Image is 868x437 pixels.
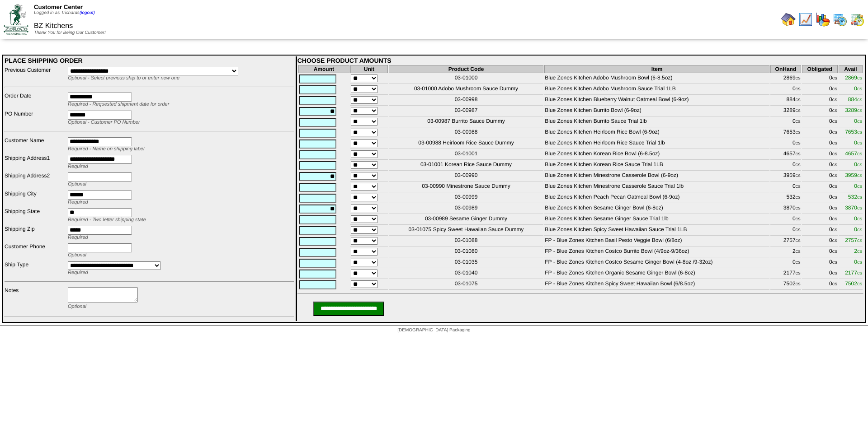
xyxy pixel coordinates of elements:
[770,161,801,171] td: 0
[857,250,862,254] span: CS
[4,92,66,109] td: Order Date
[34,10,95,15] span: Logged in as Trichards
[845,150,862,157] span: 4657
[544,226,769,236] td: Blue Zones Kitchen Spicy Sweet Hawaiian Sauce Trial 1LB
[389,215,544,225] td: 03-00989 Sesame Ginger Dummy
[796,239,801,243] span: CS
[4,190,66,207] td: Shipping City
[389,226,544,236] td: 03-01075 Spicy Sweet Hawaiian Sauce Dummy
[802,280,838,290] td: 0
[845,237,862,243] span: 2757
[854,161,862,167] span: 0
[68,164,88,169] span: Required
[770,237,801,246] td: 2757
[796,141,801,145] span: CS
[544,204,769,214] td: Blue Zones Kitchen Sesame Ginger Bowl (6-8oz)
[770,96,801,106] td: 884
[796,130,801,135] span: CS
[770,150,801,160] td: 4657
[389,85,544,95] td: 03-01000 Adobo Mushroom Sauce Dummy
[544,161,769,171] td: Blue Zones Kitchen Korean Rice Sauce Trial 1LB
[832,271,837,275] span: CS
[857,130,862,135] span: CS
[770,139,801,149] td: 0
[389,139,544,149] td: 03-00988 Heirloom Rice Sauce Dummy
[68,146,144,152] span: Required - Name on shipping label
[857,163,862,167] span: CS
[857,239,862,243] span: CS
[68,200,88,205] span: Required
[802,247,838,257] td: 0
[389,269,544,279] td: 03-01040
[68,217,146,223] span: Required - Two letter shipping state
[850,12,864,27] img: calendarinout.gif
[832,260,837,265] span: CS
[802,117,838,127] td: 0
[80,10,95,15] a: (logout)
[796,98,801,102] span: CS
[4,287,66,312] td: Notes
[770,182,801,192] td: 0
[832,130,837,135] span: CS
[544,74,769,84] td: Blue Zones Kitchen Adobo Mushroom Bowl (6-8.5oz)
[389,182,544,192] td: 03-00990 Minestrone Sauce Dummy
[544,269,769,279] td: FP - Blue Zones Kitchen Organic Sesame Ginger Bowl (6-8oz)
[544,139,769,149] td: Blue Zones Kitchen Heirloom Rice Sauce Trial 1lb
[854,248,862,254] span: 2
[802,128,838,138] td: 0
[770,107,801,116] td: 3289
[544,150,769,160] td: Blue Zones Kitchen Korean Rice Bowl (6-8.5oz)
[770,128,801,138] td: 7653
[544,247,769,257] td: FP - Blue Zones Kitchen Costco Burrito Bowl (4/9oz-9/36oz)
[796,174,801,178] span: CS
[845,172,862,178] span: 3959
[68,181,86,187] span: Optional
[798,12,813,27] img: line_graph.gif
[389,161,544,171] td: 03-01001 Korean Rice Sauce Dummy
[770,215,801,225] td: 0
[816,12,830,27] img: graph.gif
[544,107,769,116] td: Blue Zones Kitchen Burrito Bowl (6-9oz)
[781,12,796,27] img: home.gif
[4,172,66,189] td: Shipping Address2
[802,237,838,246] td: 0
[802,74,838,84] td: 0
[770,172,801,181] td: 3959
[68,270,88,275] span: Required
[4,261,66,277] td: Ship Type
[832,250,837,254] span: CS
[34,22,73,30] span: BZ Kitchens
[857,120,862,124] span: CS
[802,161,838,171] td: 0
[544,172,769,181] td: Blue Zones Kitchen Minestrone Casserole Bowl (6-9oz)
[854,226,862,232] span: 0
[298,65,349,73] th: Amount
[770,65,801,73] th: OnHand
[802,226,838,236] td: 0
[857,282,862,286] span: CS
[770,269,801,279] td: 2177
[832,141,837,145] span: CS
[5,57,294,64] div: PLACE SHIPPING ORDER
[832,152,837,156] span: CS
[832,185,837,189] span: CS
[857,228,862,232] span: CS
[389,96,544,106] td: 03-00998
[4,208,66,224] td: Shipping State
[770,280,801,290] td: 7502
[350,65,388,73] th: Unit
[389,237,544,246] td: 03-01088
[796,217,801,221] span: CS
[832,206,837,210] span: CS
[770,258,801,268] td: 0
[832,76,837,80] span: CS
[544,117,769,127] td: Blue Zones Kitchen Burrito Sauce Trial 1lb
[389,193,544,203] td: 03-00999
[796,185,801,189] span: CS
[4,66,66,83] td: Previous Customer
[854,85,862,92] span: 0
[544,193,769,203] td: Blue Zones Kitchen Peach Pecan Oatmeal Bowl (6-9oz)
[389,204,544,214] td: 03-00989
[796,152,801,156] span: CS
[544,96,769,106] td: Blue Zones Kitchen Blueberry Walnut Oatmeal Bowl (6-9oz)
